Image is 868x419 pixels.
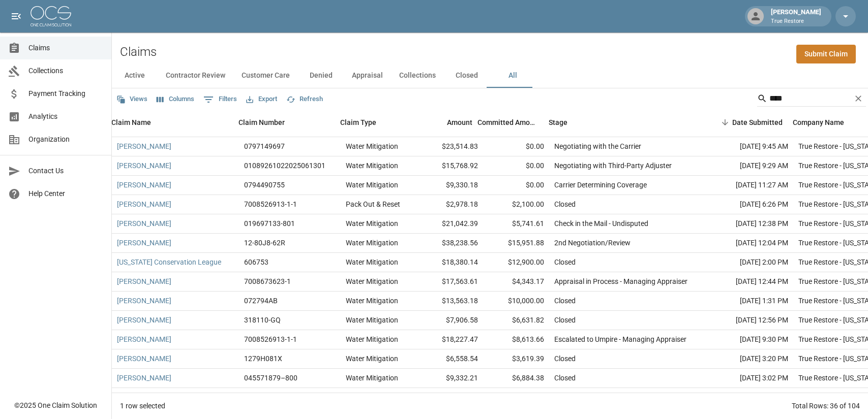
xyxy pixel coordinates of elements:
button: Collections [391,63,444,88]
div: $15,951.88 [483,234,549,253]
div: 12-80J8-62R [244,238,285,248]
div: $2,100.00 [483,195,549,214]
div: Negotiating with Third-Party Adjuster [554,160,672,171]
div: Water Mitigation [346,218,398,229]
div: dynamic tabs [112,63,868,88]
div: $6,558.54 [417,349,483,369]
div: Water Mitigation [346,257,398,267]
div: [DATE] 12:04 PM [702,234,793,253]
div: [DATE] 9:30 PM [702,330,793,349]
div: $15,768.92 [417,156,483,176]
a: [PERSON_NAME] [117,141,171,151]
div: Closed [554,296,576,306]
div: Closed [554,373,576,383]
button: Customer Care [233,63,298,88]
div: Closed [554,315,576,325]
button: All [490,63,535,88]
div: $5,741.61 [483,214,549,234]
button: Appraisal [344,63,391,88]
a: [PERSON_NAME] [117,238,171,248]
div: Water Mitigation [346,392,398,402]
a: [US_STATE] Conservation League [117,257,221,267]
a: [PERSON_NAME] [117,353,171,364]
div: © 2025 One Claim Solution [14,400,97,410]
a: [PERSON_NAME] [117,373,171,383]
div: 019697133-801 [244,218,295,229]
div: 7008526913-1-1 [244,199,297,209]
div: Water Mitigation [346,141,398,151]
img: ocs-logo-white-transparent.png [31,6,71,26]
div: 0794490755 [244,180,285,190]
div: Check in the Mail - Undisputed [554,218,648,229]
a: [PERSON_NAME] [117,218,171,229]
div: Appraisal in Process - Managing Appraiser [554,392,687,402]
div: Amount [411,108,477,137]
div: $0.00 [483,176,549,195]
div: Escalated to Umpire - Managing Appraiser [554,334,686,344]
div: Water Mitigation [346,276,398,286]
a: [PERSON_NAME] [117,315,171,325]
div: [DATE] 6:26 PM [702,195,793,214]
div: Claim Type [335,108,411,137]
div: Claim Name [111,108,151,137]
div: $9,332.21 [417,369,483,388]
button: Select columns [154,91,197,107]
div: 7008510633-1 [244,392,291,402]
div: 7008526913-1-1 [244,334,297,344]
div: $0.00 [483,156,549,176]
div: Claim Number [238,108,285,137]
button: Views [114,91,150,107]
div: $6,631.82 [483,311,549,330]
a: [PERSON_NAME] [117,296,171,306]
span: Analytics [28,111,103,122]
div: 318110-GQ [244,315,281,325]
div: 045571879–800 [244,373,297,383]
a: [PERSON_NAME] [117,180,171,190]
div: $38,238.56 [417,234,483,253]
div: 2nd Negotiation/Review [554,238,631,248]
div: $0.00 [483,137,549,156]
a: [PERSON_NAME] [117,334,171,344]
span: Payment Tracking [28,88,103,99]
div: $7,906.58 [417,311,483,330]
div: Claim Type [340,108,376,137]
button: Export [244,91,280,107]
div: 01089261022025061301 [244,160,325,171]
button: Active [112,63,158,88]
div: $2,978.18 [417,195,483,214]
div: [DATE] 11:27 AM [702,176,793,195]
div: Water Mitigation [346,180,398,190]
div: [DATE] 3:20 PM [702,349,793,369]
div: Water Mitigation [346,238,398,248]
button: Refresh [284,91,325,107]
button: Closed [444,63,490,88]
div: [DATE] 9:45 AM [702,137,793,156]
div: $6,884.38 [483,369,549,388]
div: Closed [554,199,576,209]
a: [PERSON_NAME] [117,199,171,209]
div: $21,042.39 [417,214,483,234]
div: [DATE] 12:38 PM [702,214,793,234]
button: Show filters [201,91,240,108]
div: $10,000.00 [483,292,549,311]
div: Closed [554,257,576,267]
div: $17,563.61 [417,272,483,292]
div: $23,514.83 [417,137,483,156]
div: [DATE] 2:00 PM [702,253,793,272]
div: Date Submitted [696,108,788,137]
div: [DATE] 10:14 AM [702,388,793,407]
div: 0797149697 [244,141,285,151]
a: [PERSON_NAME] [117,392,171,402]
span: Help Center [28,188,103,199]
a: [PERSON_NAME] [117,160,171,171]
div: $5,697.21 [483,388,549,407]
div: Water Mitigation [346,296,398,306]
div: Date Submitted [732,108,783,137]
a: Submit Claim [796,45,856,63]
span: Claims [28,43,103,53]
div: 7008673623-1 [244,276,291,286]
div: Company Name [793,108,844,137]
span: Collections [28,66,103,76]
button: Clear [851,91,866,106]
button: Denied [298,63,344,88]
